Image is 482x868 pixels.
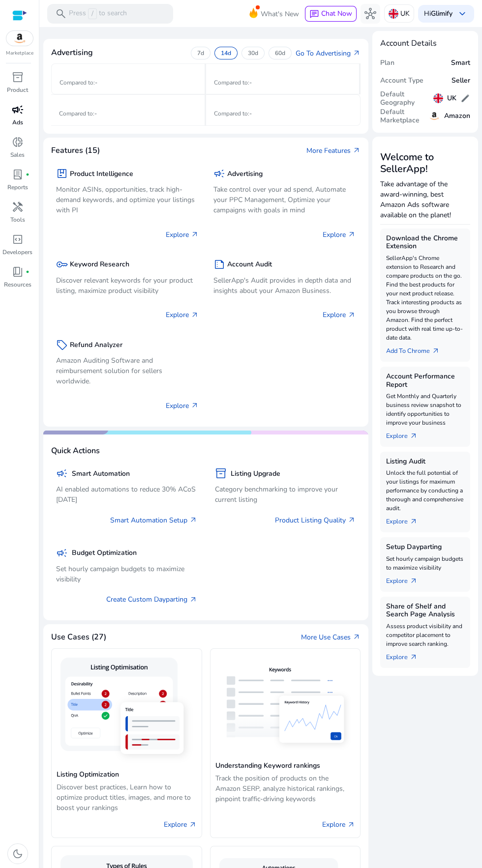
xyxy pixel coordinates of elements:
[386,468,464,513] p: Unlock the full potential of your listings for maximum performance by conducting a thorough and c...
[12,848,24,860] span: dark_mode
[10,215,25,224] p: Tools
[60,78,197,87] p: Compared to :
[389,9,398,19] img: uk.svg
[215,658,356,754] img: Understanding Keyword rankings
[106,594,197,605] a: Create Custom Dayparting
[12,169,24,180] span: lab_profile
[215,467,227,479] span: inventory_2
[12,118,23,127] p: Ads
[306,145,361,156] a: More Featuresarrow_outward
[56,339,68,351] span: sell
[221,49,231,57] p: 14d
[386,648,425,662] a: Explorearrow_outward
[364,8,376,20] span: hub
[166,310,199,320] p: Explore
[197,49,204,57] p: 7d
[189,596,197,604] span: arrow_outward
[56,564,197,584] p: Set hourly campaign budgets to maximize visibility
[88,8,97,19] span: /
[56,484,197,505] p: AI enabled automations to reduce 30% ACoS [DATE]
[12,104,24,116] span: campaign
[51,446,100,456] h4: Quick Actions
[213,184,356,215] p: Take control over your ad spend, Automate your PPC Management, Optimize your campaigns with goals...
[380,108,428,125] h5: Default Marketplace
[51,633,106,642] h4: Use Cases (27)
[460,93,470,103] span: edit
[323,310,356,320] p: Explore
[57,654,197,767] img: Listing Optimization
[164,819,197,830] a: Explore
[12,136,24,148] span: donut_small
[323,230,356,240] p: Explore
[431,9,452,18] b: Glimify
[322,819,355,830] a: Explore
[275,515,356,525] a: Product Listing Quality
[444,112,470,120] h5: Amazon
[410,432,418,440] span: arrow_outward
[433,93,443,103] img: uk.svg
[191,402,199,409] span: arrow_outward
[55,8,67,20] span: search
[189,821,197,829] span: arrow_outward
[213,168,225,179] span: campaign
[110,515,197,525] a: Smart Automation Setup
[386,392,464,427] p: Get Monthly and Quarterly business review snapshot to identify opportunities to improve your busi...
[380,90,433,107] h5: Default Geography
[56,184,199,215] p: Monitor ASINs, opportunities, track high-demand keywords, and optimize your listings with PI
[215,484,356,505] p: Category benchmarking to improve your current listing
[410,577,418,585] span: arrow_outward
[26,173,30,176] span: fiber_manual_record
[380,179,470,220] p: Take advantage of the award-winning, best Amazon Ads software available on the planet!
[386,543,464,551] h5: Setup Dayparting
[10,150,25,159] p: Sales
[447,94,456,103] h5: UK
[6,50,33,57] p: Marketplace
[70,341,122,349] h5: Refund Analyzer
[380,59,394,67] h5: Plan
[95,79,97,87] span: -
[386,342,448,356] a: Add To Chrome
[353,49,361,57] span: arrow_outward
[213,259,225,270] span: summarize
[347,821,355,829] span: arrow_outward
[380,39,470,48] h4: Account Details
[57,782,197,813] p: Discover best practices, Learn how to optimize product titles, images, and more to boost your ran...
[386,458,464,466] h5: Listing Audit
[428,110,440,122] img: amazon.svg
[72,470,130,478] h5: Smart Automation
[56,168,68,179] span: package
[215,762,356,770] h5: Understanding Keyword rankings
[227,260,272,269] h5: Account Audit
[275,49,285,57] p: 60d
[432,347,440,355] span: arrow_outward
[57,771,197,779] h5: Listing Optimization
[94,110,97,117] span: -
[2,248,32,257] p: Developers
[305,6,357,22] button: chatChat Now
[386,254,464,342] p: SellerApp's Chrome extension to Research and compare products on the go. Find the best products f...
[386,572,425,586] a: Explorearrow_outward
[56,355,199,386] p: Amazon Auditing Software and reimbursement solution for sellers worldwide.
[386,622,464,648] p: Assess product visibility and competitor placement to improve search ranking.
[51,146,100,155] h4: Features (15)
[261,5,299,23] span: What's New
[348,516,356,524] span: arrow_outward
[386,603,464,619] h5: Share of Shelf and Search Page Analysis
[51,48,93,58] h4: Advertising
[386,373,464,389] h5: Account Performance Report
[249,79,252,87] span: -
[227,170,263,178] h5: Advertising
[56,547,68,559] span: campaign
[4,280,31,289] p: Resources
[166,401,199,411] p: Explore
[59,109,197,118] p: Compared to :
[70,170,133,178] h5: Product Intelligence
[410,653,418,661] span: arrow_outward
[386,513,425,526] a: Explorearrow_outward
[361,4,380,24] button: hub
[386,427,425,441] a: Explorearrow_outward
[191,311,199,319] span: arrow_outward
[56,259,68,270] span: key
[26,270,30,274] span: fiber_manual_record
[451,59,470,67] h5: Smart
